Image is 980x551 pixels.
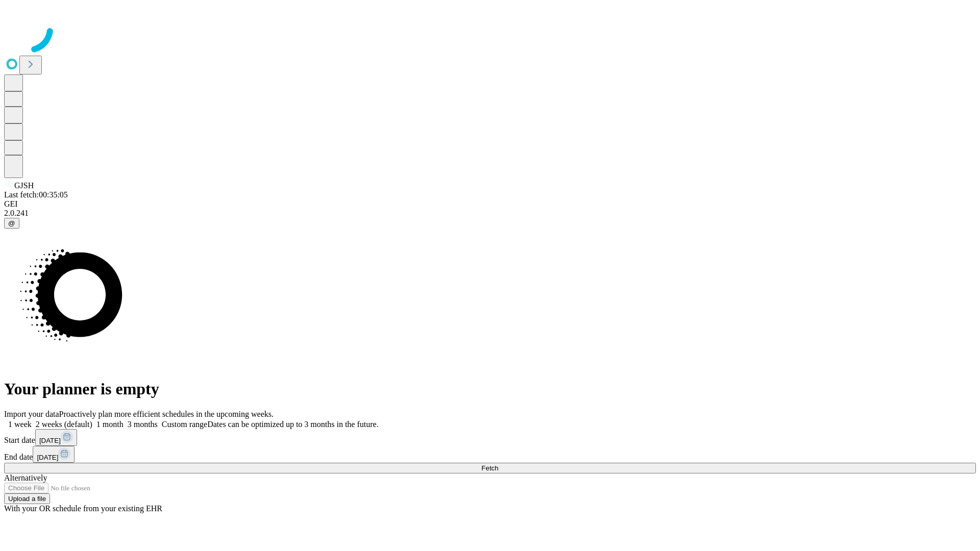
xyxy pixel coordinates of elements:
[4,493,50,504] button: Upload a file
[4,429,976,446] div: Start date
[162,420,207,429] span: Custom range
[4,463,976,473] button: Fetch
[8,420,32,429] span: 1 week
[8,219,15,227] span: @
[4,446,976,463] div: End date
[4,190,68,199] span: Last fetch: 00:35:05
[36,420,92,429] span: 2 weeks (default)
[4,218,19,229] button: @
[128,420,158,429] span: 3 months
[59,410,274,418] span: Proactively plan more efficient schedules in the upcoming weeks.
[4,380,976,398] h1: Your planner is empty
[4,410,59,418] span: Import your data
[33,446,75,463] button: [DATE]
[4,199,976,209] div: GEI
[37,454,58,461] span: [DATE]
[4,209,976,218] div: 2.0.241
[4,473,47,482] span: Alternatively
[14,181,34,190] span: GJSH
[96,420,124,429] span: 1 month
[35,429,77,446] button: [DATE]
[4,504,162,513] span: With your OR schedule from your existing EHR
[207,420,378,429] span: Dates can be optimized up to 3 months in the future.
[481,464,498,472] span: Fetch
[39,437,61,444] span: [DATE]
